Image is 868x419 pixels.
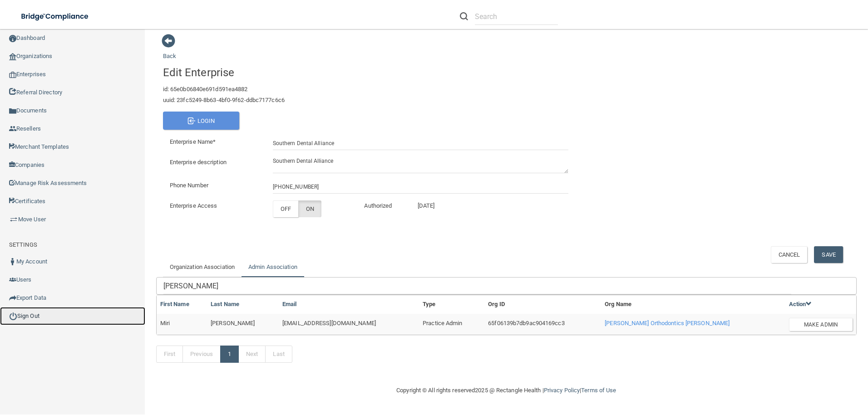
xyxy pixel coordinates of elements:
[605,320,730,326] span: [PERSON_NAME] Orthodontics [PERSON_NAME]
[273,200,298,217] label: OFF
[419,295,484,314] th: Type
[282,301,297,307] a: Email
[9,239,37,250] label: SETTINGS
[410,200,442,211] p: [DATE]
[789,318,853,331] button: Make Admin
[163,136,266,147] label: Enterprise Name*
[238,346,266,363] a: Next
[364,200,396,211] p: Authorized
[9,294,16,302] img: icon-export.b9366987.png
[423,320,462,326] span: Practice Admin
[282,320,376,326] span: [EMAIL_ADDRESS][DOMAIN_NAME]
[9,72,16,78] img: enterprise.0d942306.png
[242,257,304,277] a: Admin Association
[340,376,672,405] div: Copyright © All rights reserved 2025 @ Rectangle Health | |
[9,276,16,283] img: icon-users.e205127d.png
[9,125,16,132] img: ic_reseller.de258add.png
[163,200,266,211] dev: Enterprise Access
[163,86,248,93] span: id: 65e0b06840e691d591ea4882
[211,320,255,326] span: [PERSON_NAME]
[273,136,568,150] input: Enterprise Name
[298,200,321,217] label: ON
[9,312,17,320] img: ic_power_dark.7ecde6b1.png
[771,246,808,263] button: Cancel
[163,67,575,78] h4: Edit Enterprise
[601,295,785,314] th: Org Name
[581,387,616,394] a: Terms of Use
[265,346,292,363] a: Last
[460,12,468,20] img: ic-search.3b580494.png
[484,295,601,314] th: Org ID
[544,387,580,394] a: Privacy Policy
[814,246,843,263] button: Save
[9,107,16,115] img: icon-documents.8dae5593.png
[211,301,239,307] a: Last Name
[163,278,791,294] input: Search
[160,301,189,307] a: First Name
[9,53,16,60] img: organization-icon.f8decf85.png
[187,117,196,124] img: enterprise-login.afad3ce8.svg
[163,42,176,59] a: Back
[220,346,239,363] a: 1
[182,346,221,363] a: Previous
[163,157,266,168] label: Enterprise description
[9,35,16,42] img: ic_dashboard_dark.d01f4a41.png
[163,97,285,103] span: uuid: 23fc5249-8b63-4bf0-9f62-ddbc7177c6c6
[163,112,239,130] button: Login
[9,215,18,224] img: briefcase.64adab9b.png
[9,258,16,265] img: ic_user_dark.df1a06c3.png
[163,257,242,277] a: Organization Association
[488,320,564,326] span: 65f06139b7db9ac904169cc3
[156,346,183,363] a: First
[789,301,812,307] a: Action
[475,8,558,25] input: Search
[160,320,170,326] span: Miri
[163,180,266,191] label: Phone Number
[14,7,97,26] img: bridge_compliance_login_screen.278c3ca4.svg
[273,180,568,194] input: (___) ___-____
